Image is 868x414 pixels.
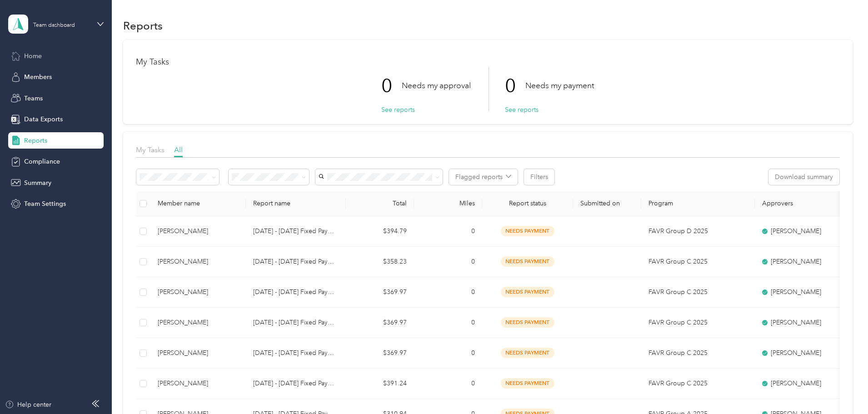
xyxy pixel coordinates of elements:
[158,348,239,358] div: [PERSON_NAME]
[24,51,42,61] span: Home
[505,105,539,115] button: See reports
[414,308,482,338] td: 0
[24,72,52,82] span: Members
[158,379,239,389] div: [PERSON_NAME]
[762,226,838,236] div: [PERSON_NAME]
[253,287,339,297] p: [DATE] - [DATE] Fixed Payment
[24,136,47,145] span: Reports
[501,378,554,389] span: needs payment
[524,169,554,185] button: Filters
[33,23,75,28] div: Team dashboard
[346,369,414,399] td: $391.24
[501,226,554,236] span: needs payment
[762,348,838,358] div: [PERSON_NAME]
[158,318,239,328] div: [PERSON_NAME]
[381,67,402,105] p: 0
[525,80,594,91] p: Needs my payment
[158,287,239,297] div: [PERSON_NAME]
[414,247,482,277] td: 0
[505,67,525,105] p: 0
[24,157,60,166] span: Compliance
[24,178,51,188] span: Summary
[501,348,554,358] span: needs payment
[253,379,339,389] p: [DATE] - [DATE] Fixed Payment
[762,379,838,389] div: [PERSON_NAME]
[414,277,482,308] td: 0
[641,216,755,247] td: FAVR Group D 2025
[136,145,165,154] span: My Tasks
[501,287,554,297] span: needs payment
[414,338,482,369] td: 0
[158,257,239,267] div: [PERSON_NAME]
[649,318,748,328] p: FAVR Group C 2025
[501,317,554,328] span: needs payment
[649,348,748,358] p: FAVR Group C 2025
[641,247,755,277] td: FAVR Group C 2025
[641,277,755,308] td: FAVR Group C 2025
[402,80,471,91] p: Needs my approval
[641,191,755,216] th: Program
[346,308,414,338] td: $369.97
[573,191,641,216] th: Submitted on
[501,256,554,267] span: needs payment
[5,400,51,409] button: Help center
[158,200,239,207] div: Member name
[24,94,43,103] span: Teams
[641,308,755,338] td: FAVR Group C 2025
[762,257,838,267] div: [PERSON_NAME]
[174,145,183,154] span: All
[768,169,839,185] button: Download summary
[641,338,755,369] td: FAVR Group C 2025
[649,226,748,236] p: FAVR Group D 2025
[489,200,566,207] span: Report status
[136,57,840,67] h1: My Tasks
[24,115,63,124] span: Data Exports
[817,363,868,414] iframe: Everlance-gr Chat Button Frame
[414,369,482,399] td: 0
[346,216,414,247] td: $394.79
[24,199,66,209] span: Team Settings
[449,169,518,185] button: Flagged reports
[346,247,414,277] td: $358.23
[253,226,339,236] p: [DATE] - [DATE] Fixed Payment
[421,200,475,207] div: Miles
[150,191,246,216] th: Member name
[762,287,838,297] div: [PERSON_NAME]
[246,191,346,216] th: Report name
[414,216,482,247] td: 0
[346,277,414,308] td: $369.97
[649,379,748,389] p: FAVR Group C 2025
[123,21,163,30] h1: Reports
[641,369,755,399] td: FAVR Group C 2025
[253,257,339,267] p: [DATE] - [DATE] Fixed Payment
[253,348,339,358] p: [DATE] - [DATE] Fixed Payment
[158,226,239,236] div: [PERSON_NAME]
[381,105,415,115] button: See reports
[346,338,414,369] td: $369.97
[755,191,846,216] th: Approvers
[762,318,838,328] div: [PERSON_NAME]
[649,287,748,297] p: FAVR Group C 2025
[649,257,748,267] p: FAVR Group C 2025
[353,200,407,207] div: Total
[253,318,339,328] p: [DATE] - [DATE] Fixed Payment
